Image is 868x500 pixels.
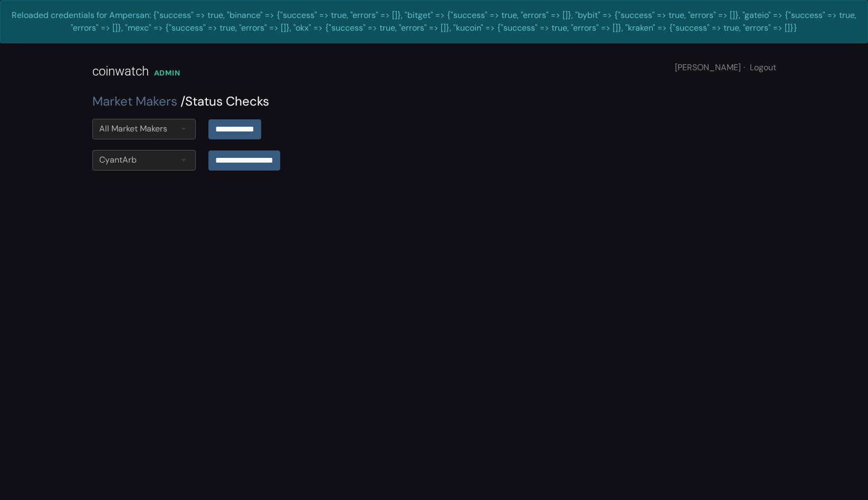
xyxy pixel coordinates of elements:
[92,43,180,92] a: coinwatch ADMIN
[180,93,185,109] span: /
[750,62,776,73] a: Logout
[92,93,177,109] a: Market Makers
[154,68,180,79] div: ADMIN
[675,61,776,74] div: [PERSON_NAME]
[99,154,137,166] div: CyantArb
[92,92,776,111] div: Status Checks
[92,62,149,81] div: coinwatch
[99,122,167,135] div: All Market Makers
[743,62,745,73] span: ·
